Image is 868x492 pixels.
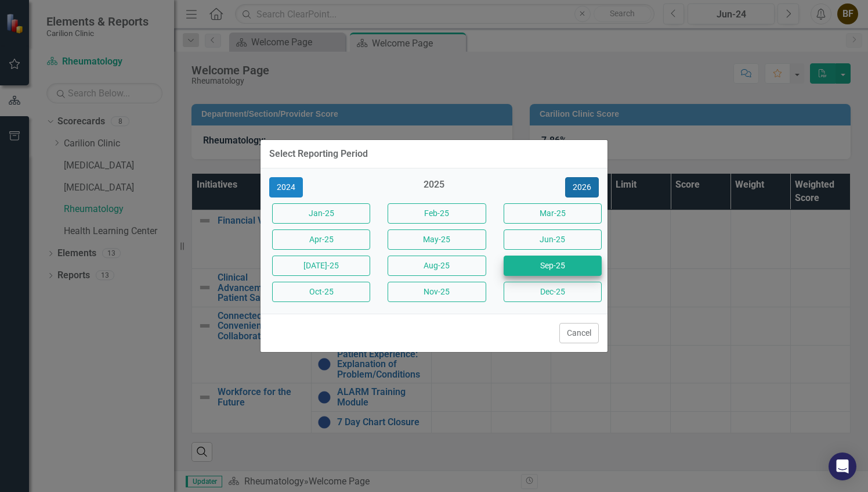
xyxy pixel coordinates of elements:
[504,203,602,224] button: Mar-25
[269,177,303,197] button: 2024
[388,229,486,250] button: May-25
[829,453,856,480] div: Open Intercom Messenger
[272,282,370,302] button: Oct-25
[504,282,602,302] button: Dec-25
[272,203,370,224] button: Jan-25
[385,178,483,197] div: 2025
[504,229,602,250] button: Jun-25
[272,229,370,250] button: Apr-25
[388,282,486,302] button: Nov-25
[388,203,486,224] button: Feb-25
[504,256,602,276] button: Sep-25
[388,256,486,276] button: Aug-25
[269,149,368,159] div: Select Reporting Period
[565,177,599,197] button: 2026
[559,323,599,343] button: Cancel
[272,256,370,276] button: [DATE]-25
